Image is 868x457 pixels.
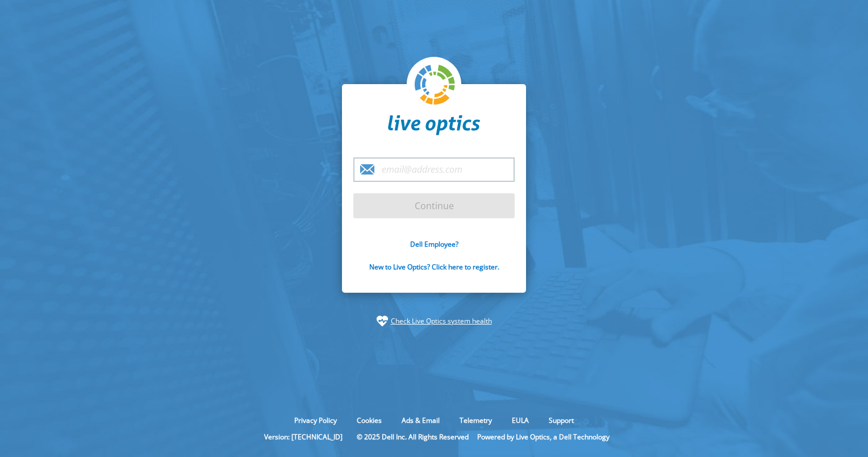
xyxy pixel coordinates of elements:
img: status-check-icon.svg [377,315,388,327]
input: email@address.com [353,157,515,182]
a: Ads & Email [393,416,448,425]
a: New to Live Optics? Click here to register. [369,262,499,272]
a: Support [540,416,582,425]
img: liveoptics-word.svg [388,115,480,135]
img: liveoptics-logo.svg [415,65,456,106]
a: Privacy Policy [286,416,345,425]
a: Check Live Optics system health [391,315,492,327]
a: Cookies [348,416,390,425]
a: Telemetry [451,416,500,425]
li: Version: [TECHNICAL_ID] [258,432,348,442]
li: © 2025 Dell Inc. All Rights Reserved [351,432,474,442]
li: Powered by Live Optics, a Dell Technology [477,432,610,442]
a: EULA [503,416,537,425]
a: Dell Employee? [410,239,458,249]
